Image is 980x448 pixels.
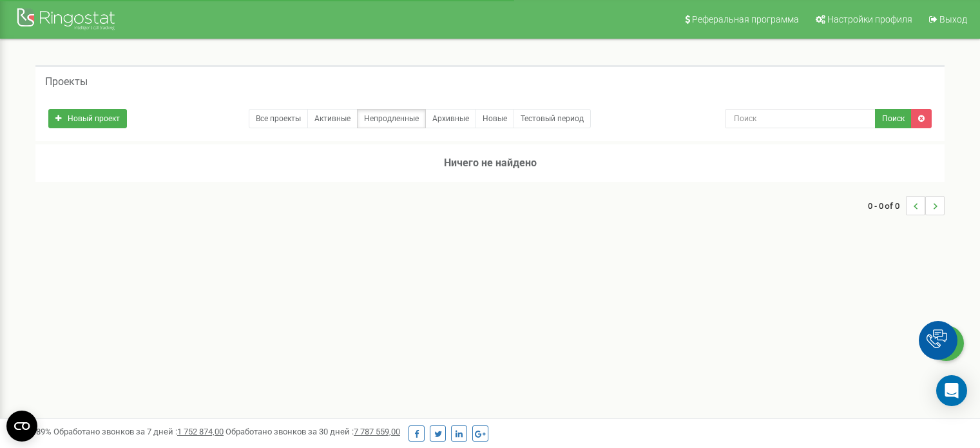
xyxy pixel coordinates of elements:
[514,109,591,128] a: Тестовый период
[725,109,876,128] input: Поиск
[249,109,308,128] a: Все проекты
[425,109,476,128] a: Архивные
[226,427,400,436] span: Обработано звонков за 30 дней :
[53,427,224,436] span: Обработано звонков за 7 дней :
[827,14,912,24] span: Настройки профиля
[6,411,37,442] button: Open CMP widget
[868,183,945,228] nav: ...
[357,109,426,128] a: Непродленные
[875,109,912,128] button: Поиск
[939,14,967,24] span: Выход
[177,427,224,436] u: 1 752 874,00
[307,109,358,128] a: Активные
[868,196,906,215] span: 0 - 0 of 0
[692,14,799,24] span: Реферальная программа
[35,144,945,182] h3: Ничего не найдено
[936,375,967,406] div: Open Intercom Messenger
[48,109,127,128] a: Новый проект
[45,76,88,88] h5: Проекты
[354,427,400,436] u: 7 787 559,00
[476,109,514,128] a: Новые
